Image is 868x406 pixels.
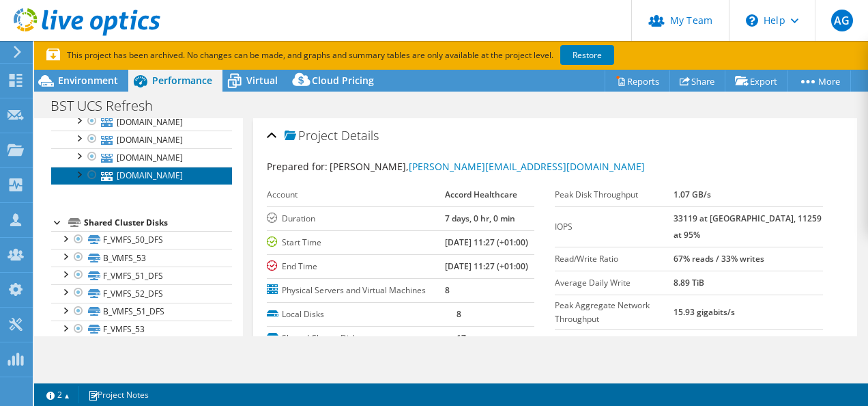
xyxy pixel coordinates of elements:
[51,303,232,321] a: B_VMFS_51_DFS
[267,260,445,273] label: End Time
[605,70,670,92] a: Reports
[46,48,715,63] p: This project has been archived. No changes can be made, and graphs and summary tables are only av...
[445,213,515,224] b: 7 days, 0 hr, 0 min
[267,188,445,202] label: Account
[51,249,232,267] a: B_VMFS_53
[267,308,457,321] label: Local Disks
[555,188,674,202] label: Peak Disk Throughput
[674,277,704,288] b: 8.89 TiB
[445,260,528,272] b: [DATE] 11:27 (+01:00)
[51,131,232,148] a: [DOMAIN_NAME]
[37,386,79,403] a: 2
[152,74,212,87] span: Performance
[560,45,614,65] a: Restore
[84,215,232,231] div: Shared Cluster Disks
[51,167,232,185] a: [DOMAIN_NAME]
[674,213,822,241] b: 33119 at [GEOGRAPHIC_DATA], 11259 at 95%
[267,331,457,345] label: Shared Cluster Disks
[555,276,674,290] label: Average Daily Write
[555,252,674,266] label: Read/Write Ratio
[267,212,445,226] label: Duration
[51,267,232,284] a: F_VMFS_51_DFS
[58,74,118,87] span: Environment
[285,129,338,143] span: Project
[51,113,232,131] a: [DOMAIN_NAME]
[341,127,379,144] span: Details
[669,70,725,92] a: Share
[831,10,853,31] span: AG
[51,321,232,338] a: F_VMFS_53
[787,70,851,92] a: More
[51,284,232,302] a: F_VMFS_52_DFS
[51,231,232,249] a: F_VMFS_50_DFS
[51,148,232,166] a: [DOMAIN_NAME]
[674,189,711,200] b: 1.07 GB/s
[445,284,450,296] b: 8
[78,386,158,403] a: Project Notes
[555,299,674,326] label: Peak Aggregate Network Throughput
[457,332,466,344] b: 17
[267,284,445,297] label: Physical Servers and Virtual Machines
[330,160,645,173] span: [PERSON_NAME],
[445,236,528,248] b: [DATE] 11:27 (+01:00)
[746,14,758,27] svg: \n
[44,98,174,113] h1: BST UCS Refresh
[725,70,788,92] a: Export
[246,74,278,87] span: Virtual
[267,160,328,173] label: Prepared for:
[312,74,374,87] span: Cloud Pricing
[409,160,645,173] a: [PERSON_NAME][EMAIL_ADDRESS][DOMAIN_NAME]
[457,308,461,320] b: 8
[555,220,674,234] label: IOPS
[674,253,764,265] b: 67% reads / 33% writes
[674,306,735,318] b: 15.93 gigabits/s
[267,236,445,249] label: Start Time
[445,189,517,200] b: Accord Healthcare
